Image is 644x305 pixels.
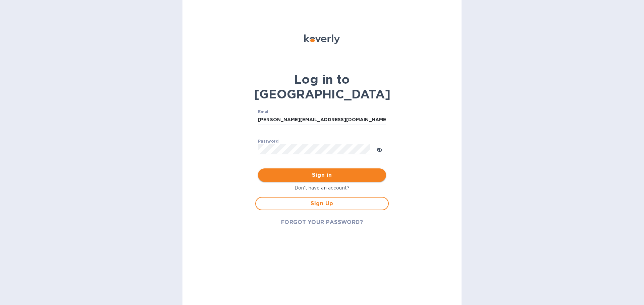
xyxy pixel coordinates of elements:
[254,72,390,101] b: Log in to [GEOGRAPHIC_DATA]
[255,197,389,210] button: Sign Up
[276,216,369,229] button: FORGOT YOUR PASSWORD?
[258,168,386,182] button: Sign in
[304,34,340,44] img: Koverly
[255,184,389,192] p: Don't have an account?
[261,200,383,208] span: Sign Up
[263,171,381,179] span: Sign in
[373,143,386,156] button: toggle password visibility
[258,110,270,114] label: Email
[281,218,363,226] span: FORGOT YOUR PASSWORD?
[258,139,278,143] label: Password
